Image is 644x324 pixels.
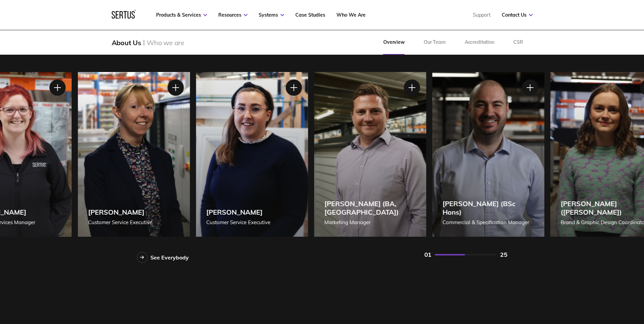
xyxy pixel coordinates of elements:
div: [PERSON_NAME] (BSc Hons) [442,199,534,216]
div: [PERSON_NAME] [88,208,152,216]
div: 01 [424,251,431,258]
a: CSR [504,30,533,55]
div: See Everybody [150,254,189,261]
a: Accreditation [455,30,504,55]
a: See Everybody [137,252,189,263]
div: Marketing Manager [324,218,416,227]
div: Commercial & Specification Manager [442,218,534,227]
a: Resources [218,12,247,18]
iframe: Chat Widget [522,245,644,324]
div: [PERSON_NAME] [206,208,270,216]
div: 25 [500,251,507,258]
div: Customer Service Executive [88,218,152,227]
a: Systems [259,12,284,18]
a: Case Studies [295,12,325,18]
div: Customer Service Executive [206,218,270,227]
div: Who we are [147,38,184,47]
a: Who We Are [336,12,366,18]
a: Products & Services [156,12,207,18]
a: Support [473,12,491,18]
div: About Us [112,38,141,47]
a: Contact Us [502,12,533,18]
a: Our Team [414,30,455,55]
div: [PERSON_NAME] (BA, [GEOGRAPHIC_DATA]) [324,199,416,216]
